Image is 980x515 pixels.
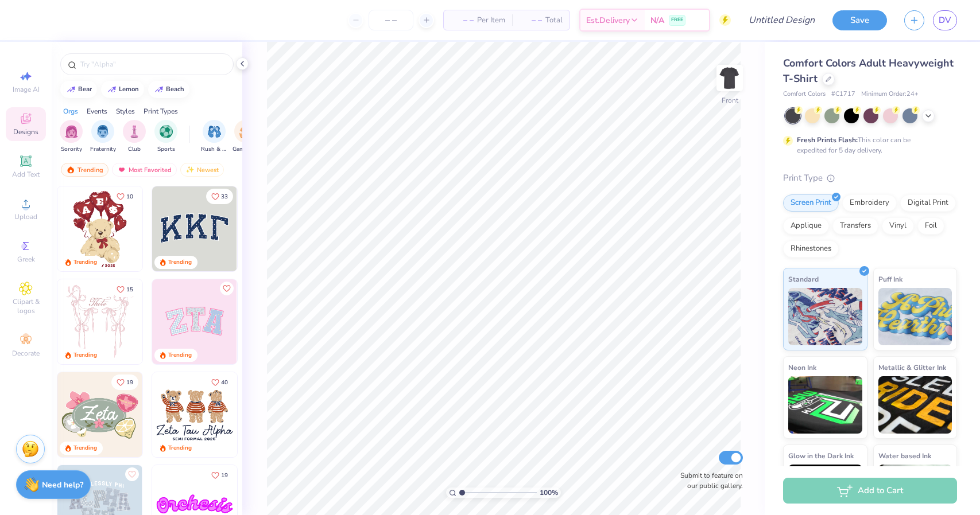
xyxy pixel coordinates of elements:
[111,189,138,204] button: Like
[722,95,738,106] div: Front
[519,14,542,26] span: – –
[126,380,133,385] span: 19
[221,380,228,385] span: 40
[221,473,228,478] span: 19
[674,470,743,491] label: Submit to feature on our public gallery.
[154,120,177,154] div: filter for Sports
[142,279,227,364] img: d12a98c7-f0f7-4345-bf3a-b9f1b718b86e
[142,186,227,271] img: e74243e0-e378-47aa-a400-bc6bcb25063a
[233,145,259,154] span: Game Day
[152,186,237,271] img: 3b9aba4f-e317-4aa7-a679-c95a879539bd
[797,135,938,155] div: This color can be expedited for 5 day delivery.
[125,467,139,481] button: Like
[73,351,97,360] div: Trending
[831,89,855,99] span: # C1717
[233,120,259,154] button: filter button
[540,487,558,498] span: 100 %
[878,361,946,373] span: Metallic & Glitter Ink
[60,81,97,98] button: bear
[65,125,78,138] img: Sorority Image
[61,163,109,177] div: Trending
[917,217,944,235] div: Foil
[142,372,227,457] img: d6d5c6c6-9b9a-4053-be8a-bdf4bacb006d
[168,351,192,360] div: Trending
[788,288,862,345] img: Standard
[107,86,117,93] img: trend_line.gif
[861,89,919,99] span: Minimum Order: 24 +
[477,14,505,26] span: Per Item
[878,376,952,434] img: Metallic & Glitter Ink
[783,240,839,257] div: Rhinestones
[237,279,321,364] img: 5ee11766-d822-42f5-ad4e-763472bf8dcf
[111,374,138,390] button: Like
[42,479,83,490] strong: Need help?
[123,120,146,154] button: filter button
[119,86,139,92] div: lemon
[168,258,192,267] div: Trending
[63,106,78,116] div: Orgs
[152,279,237,364] img: 9980f5e8-e6a1-4b4a-8839-2b0e9349023c
[783,217,829,235] div: Applique
[112,163,177,177] div: Most Favorited
[57,372,142,457] img: 010ceb09-c6fc-40d9-b71e-e3f087f73ee6
[369,10,413,30] input: – –
[126,194,133,200] span: 10
[788,361,816,373] span: Neon Ink
[66,166,75,174] img: trending.gif
[57,279,142,364] img: 83dda5b0-2158-48ca-832c-f6b4ef4c4536
[545,14,563,26] span: Total
[61,145,82,154] span: Sorority
[832,10,887,30] button: Save
[878,288,952,345] img: Puff Ink
[206,374,233,390] button: Like
[220,282,234,295] button: Like
[111,282,138,297] button: Like
[160,125,173,138] img: Sports Image
[126,287,133,292] span: 15
[79,58,226,70] input: Try "Alpha"
[90,120,116,154] button: filter button
[96,125,109,138] img: Fraternity Image
[650,14,664,26] span: N/A
[933,10,957,30] a: DV
[788,450,854,462] span: Glow in the Dark Ink
[788,376,862,434] img: Neon Ink
[206,189,233,204] button: Like
[73,444,97,452] div: Trending
[201,145,227,154] span: Rush & Bid
[878,450,931,462] span: Water based Ink
[13,85,40,94] span: Image AI
[237,186,321,271] img: edfb13fc-0e43-44eb-bea2-bf7fc0dd67f9
[185,166,195,174] img: Newest.gif
[60,120,83,154] div: filter for Sorority
[60,120,83,154] button: filter button
[842,194,897,212] div: Embroidery
[783,171,957,185] div: Print Type
[939,14,951,27] span: DV
[208,125,221,138] img: Rush & Bid Image
[221,194,228,200] span: 33
[180,163,224,177] div: Newest
[57,186,142,271] img: 587403a7-0594-4a7f-b2bd-0ca67a3ff8dd
[166,86,184,92] div: beach
[116,106,135,116] div: Styles
[12,170,40,179] span: Add Text
[157,145,175,154] span: Sports
[832,217,878,235] div: Transfers
[144,106,178,116] div: Print Types
[783,56,954,85] span: Comfort Colors Adult Heavyweight T-Shirt
[206,467,233,483] button: Like
[878,273,902,285] span: Puff Ink
[237,372,321,457] img: d12c9beb-9502-45c7-ae94-40b97fdd6040
[239,125,253,138] img: Game Day Image
[128,125,141,138] img: Club Image
[739,9,824,32] input: Untitled Design
[123,120,146,154] div: filter for Club
[783,194,839,212] div: Screen Print
[117,166,126,174] img: most_fav.gif
[128,145,141,154] span: Club
[671,16,683,24] span: FREE
[586,14,630,26] span: Est. Delivery
[6,297,46,315] span: Clipart & logos
[73,258,97,267] div: Trending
